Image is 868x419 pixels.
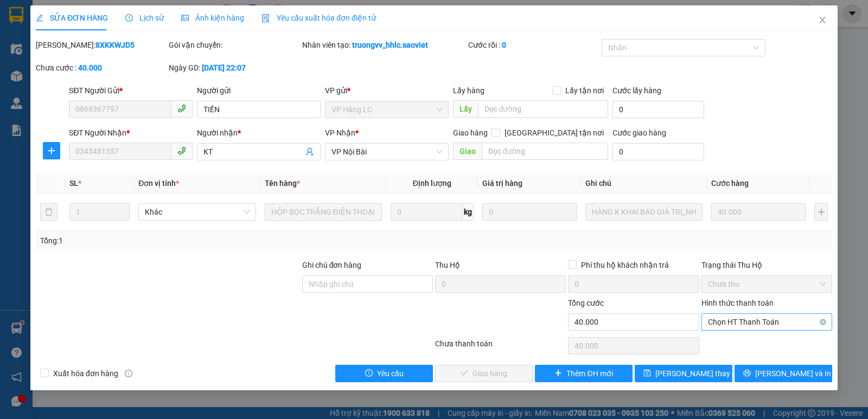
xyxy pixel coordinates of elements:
[453,128,488,137] span: Giao hàng
[145,204,249,220] span: Khác
[568,299,604,307] span: Tổng cước
[177,104,186,113] span: phone
[612,143,704,160] input: Cước giao hàng
[535,365,633,382] button: plusThêm ĐH mới
[482,203,577,221] input: 0
[302,275,433,293] input: Ghi chú đơn hàng
[197,127,321,139] div: Người nhận
[708,276,826,292] span: Chưa thu
[49,368,123,379] span: Xuất hóa đơn hàng
[818,16,827,24] span: close
[145,9,262,27] b: [DOMAIN_NAME]
[435,261,460,269] span: Thu Hộ
[711,203,806,221] input: 0
[708,314,826,330] span: Chọn HT Thanh Toán
[69,127,193,139] div: SĐT Người Nhận
[365,369,373,378] span: exclamation-circle
[612,86,661,95] label: Cước lấy hàng
[66,25,132,43] b: Sao Việt
[302,39,467,51] div: Nhân viên tạo:
[265,179,300,188] span: Tên hàng
[78,63,102,72] b: 40.000
[814,203,828,221] button: plus
[561,85,608,96] span: Lấy tận nơi
[581,173,707,194] th: Ghi chú
[755,368,831,379] span: [PERSON_NAME] và In
[554,369,562,378] span: plus
[197,85,321,96] div: Người gửi
[743,369,751,378] span: printer
[468,39,599,51] div: Cước rồi :
[169,62,299,74] div: Ngày GD:
[502,41,506,49] b: 0
[40,203,58,221] button: delete
[434,338,567,357] div: Chưa thanh toán
[69,179,78,188] span: SL
[169,39,299,51] div: Gói vận chuyển:
[181,14,244,22] span: Ảnh kiện hàng
[302,261,362,269] label: Ghi chú đơn hàng
[261,14,376,22] span: Yêu cầu xuất hóa đơn điện tử
[125,14,133,22] span: clock-circle
[807,5,838,36] button: Close
[453,100,478,118] span: Lấy
[125,14,164,22] span: Lịch sử
[635,365,732,382] button: save[PERSON_NAME] thay đổi
[261,14,270,23] img: icon
[482,143,609,160] input: Dọc đường
[181,14,189,22] span: picture
[643,369,651,378] span: save
[482,179,522,188] span: Giá trị hàng
[453,86,484,95] span: Lấy hàng
[463,203,474,221] span: kg
[435,365,533,382] button: checkGiao hàng
[612,101,704,118] input: Cước lấy hàng
[36,14,43,22] span: edit
[325,128,355,137] span: VP Nhận
[377,368,404,379] span: Yêu cầu
[735,365,832,382] button: printer[PERSON_NAME] và In
[331,144,442,160] span: VP Nội Bài
[69,85,193,96] div: SĐT Người Gửi
[36,39,167,51] div: [PERSON_NAME]:
[43,146,60,155] span: plus
[701,299,774,307] label: Hình thức thanh toán
[612,128,666,137] label: Cước giao hàng
[57,63,262,131] h2: VP Nhận: VP Hàng LC
[6,63,87,81] h2: Q8R54NMS
[566,368,612,379] span: Thêm ĐH mới
[138,179,179,188] span: Đơn vị tính
[265,203,382,221] input: VD: Bàn, Ghế
[6,9,60,63] img: logo.jpg
[43,142,60,159] button: plus
[36,14,108,22] span: SỬA ĐƠN HÀNG
[585,203,703,221] input: Ghi Chú
[40,235,336,247] div: Tổng: 1
[325,85,449,96] div: VP gửi
[711,179,749,188] span: Cước hàng
[335,365,433,382] button: exclamation-circleYêu cầu
[701,259,832,271] div: Trạng thái Thu Hộ
[305,147,314,156] span: user-add
[331,101,442,118] span: VP Hàng LC
[177,146,186,155] span: phone
[500,127,608,139] span: [GEOGRAPHIC_DATA] tận nơi
[125,370,132,377] span: info-circle
[352,41,428,49] b: truongvv_hhlc.saoviet
[413,179,451,188] span: Định lượng
[577,259,673,271] span: Phí thu hộ khách nhận trả
[478,100,609,118] input: Dọc đường
[202,63,246,72] b: [DATE] 22:07
[453,143,482,160] span: Giao
[655,368,742,379] span: [PERSON_NAME] thay đổi
[36,62,167,74] div: Chưa cước :
[95,41,135,49] b: 8XKKWJD5
[820,319,826,325] span: close-circle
